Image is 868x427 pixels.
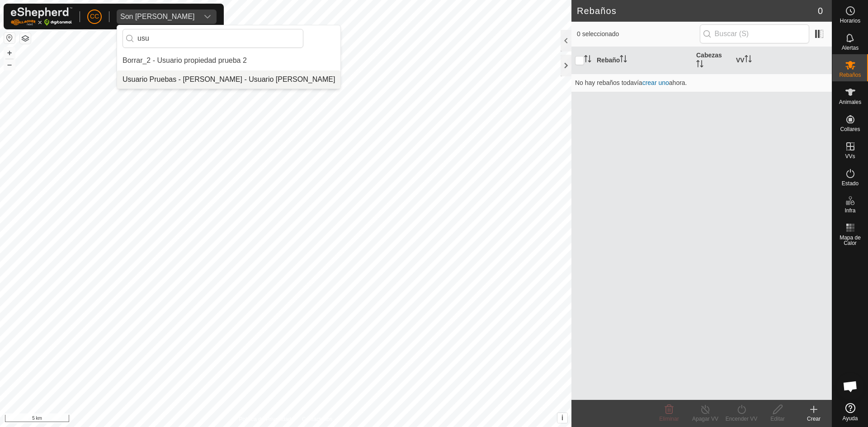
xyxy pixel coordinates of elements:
[642,79,669,86] a: crear uno
[4,59,15,70] button: –
[584,56,591,64] p-sorticon: Activar para ordenar
[796,415,832,423] div: Crear
[687,415,723,423] div: Apagar VV
[123,55,247,66] div: Borrar_2 - Usuario propiedad prueba 2
[11,7,72,26] img: Logo Gallagher
[839,99,861,105] span: Animales
[842,181,859,186] span: Estado
[845,154,855,159] span: VVs
[571,74,832,92] td: No hay rebaños todavía ahora.
[239,415,291,423] a: Política de Privacidad
[120,13,195,20] div: Son [PERSON_NAME]
[693,47,732,74] th: Cabezas
[832,399,868,425] a: Ayuda
[117,52,340,70] li: Usuario propiedad prueba 2
[723,415,759,423] div: Encender VV
[840,127,860,132] span: Collares
[839,72,861,78] span: Rebaños
[759,415,796,423] div: Editar
[837,373,864,400] div: Chat abierto
[840,18,860,23] span: Horarios
[844,208,855,213] span: Infra
[4,47,15,58] button: +
[123,74,335,85] div: Usuario Pruebas - [PERSON_NAME] - Usuario [PERSON_NAME]
[117,9,198,24] span: Son Felip SRM
[117,52,340,89] ul: Option List
[593,47,693,74] th: Rebaño
[696,61,703,69] p-sorticon: Activar para ordenar
[659,416,679,422] span: Eliminar
[557,413,567,423] button: i
[620,56,627,64] p-sorticon: Activar para ordenar
[20,33,31,44] button: Capas del Mapa
[745,56,752,64] p-sorticon: Activar para ordenar
[835,235,866,246] span: Mapa de Calor
[123,29,303,48] input: Buscar por región, país, empresa o propiedad
[577,29,700,39] span: 0 seleccionado
[561,414,563,422] span: i
[90,12,99,21] span: CC
[198,9,217,24] div: dropdown trigger
[843,416,858,421] span: Ayuda
[842,45,859,51] span: Alertas
[577,5,818,16] h2: Rebaños
[732,47,832,74] th: VV
[302,415,332,423] a: Contáctenos
[700,24,809,43] input: Buscar (S)
[117,70,340,89] li: Usuario Pruebas - Gregorio Alarcia
[4,33,15,43] button: Restablecer Mapa
[818,4,823,18] span: 0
